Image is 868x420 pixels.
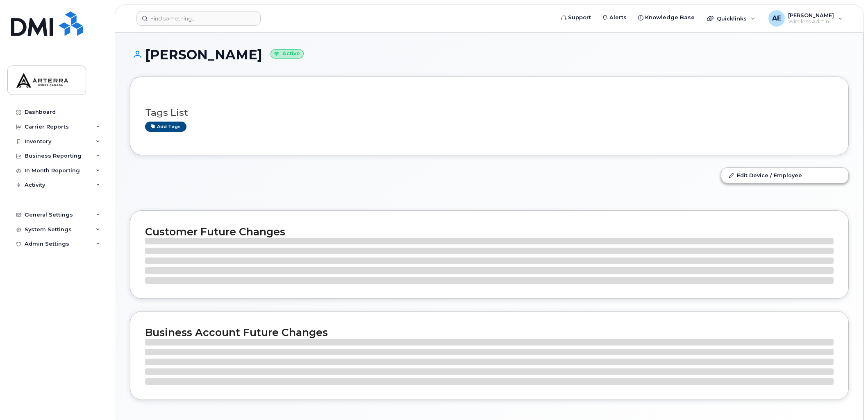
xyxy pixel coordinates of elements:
[721,168,848,183] a: Edit Device / Employee
[145,122,186,132] a: Add tags
[145,108,834,118] h3: Tags List
[145,326,834,339] h2: Business Account Future Changes
[145,226,834,238] h2: Customer Future Changes
[130,47,849,62] h1: [PERSON_NAME]
[270,49,304,59] small: Active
